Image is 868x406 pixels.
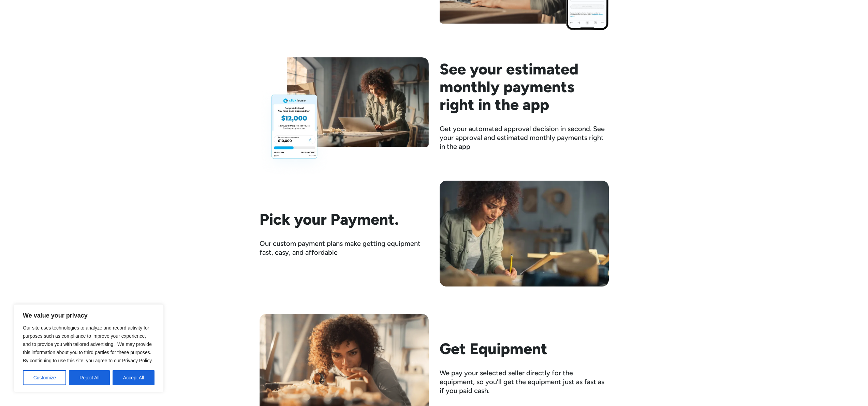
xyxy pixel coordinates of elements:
button: Reject All [69,370,110,385]
div: We pay your selected seller directly for the equipment, so you’ll get the equipment just as fast ... [440,368,609,395]
img: woodworker looking at her laptop [260,57,429,176]
img: Woman holding a yellow pencil working at an art desk [440,181,609,286]
button: Accept All [113,370,155,385]
span: Our site uses technologies to analyze and record activity for purposes such as compliance to impr... [23,325,153,363]
h2: Get Equipment [440,340,609,358]
h2: See your estimated monthly payments right in the app [440,60,609,113]
div: Get your automated approval decision in second. See your approval and estimated monthly payments ... [440,124,609,151]
div: Our custom payment plans make getting equipment fast, easy, and affordable [260,239,429,257]
p: We value your privacy [23,311,155,320]
h2: Pick your Payment. [260,210,429,228]
button: Customize [23,370,66,385]
div: We value your privacy [14,304,164,392]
